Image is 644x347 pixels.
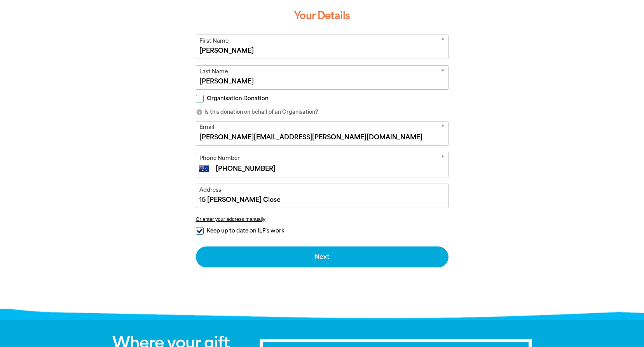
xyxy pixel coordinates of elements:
[196,109,203,116] i: info
[207,227,284,234] span: Keep up to date on ILF's work
[196,108,449,116] p: Is this donation on behalf of an Organisation?
[196,95,204,102] input: Organisation Donation
[196,3,449,28] h3: Your Details
[441,154,444,164] i: Required
[207,95,269,102] span: Organisation Donation
[196,227,204,235] input: Keep up to date on ILF's work
[196,216,449,222] button: Or enter your address manually
[196,246,449,267] button: Next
